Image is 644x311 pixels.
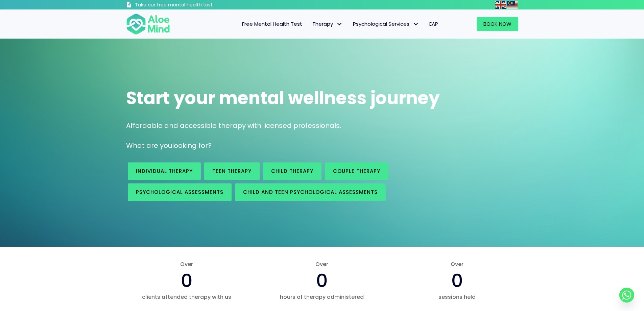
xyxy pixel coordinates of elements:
span: Psychological assessments [136,188,223,196]
a: Individual therapy [128,162,201,180]
span: Individual therapy [136,168,193,175]
span: 0 [451,268,463,293]
span: clients attended therapy with us [126,293,248,301]
img: Aloe mind Logo [126,13,170,35]
a: TherapyTherapy: submenu [307,17,348,31]
span: sessions held [396,293,518,301]
a: English [495,1,507,8]
a: Malay [507,1,518,8]
h3: Take our free mental health test [135,2,249,8]
span: Over [261,260,383,268]
span: Over [126,260,248,268]
span: Psychological Services [353,20,419,27]
span: EAP [429,20,438,27]
span: Couple therapy [333,168,380,175]
span: Therapy [312,20,343,27]
span: What are you [126,141,172,150]
img: en [495,1,506,9]
span: Teen Therapy [212,168,252,175]
span: Free Mental Health Test [242,20,302,27]
span: Psychological Services: submenu [411,19,421,29]
span: 0 [316,268,328,293]
a: Psychological ServicesPsychological Services: submenu [348,17,424,31]
a: Psychological assessments [128,183,232,201]
span: Over [396,260,518,268]
a: Teen Therapy [204,162,260,180]
img: ms [507,1,518,9]
span: Child and Teen Psychological assessments [243,188,378,196]
nav: Menu [179,17,443,31]
a: Child and Teen Psychological assessments [235,183,386,201]
a: EAP [424,17,443,31]
span: hours of therapy administered [261,293,383,301]
span: Start your mental wellness journey [126,86,440,110]
span: 0 [181,268,193,293]
a: Free Mental Health Test [237,17,307,31]
a: Take our free mental health test [126,2,249,9]
p: Affordable and accessible therapy with licensed professionals. [126,121,518,131]
a: Book Now [477,17,518,31]
a: Child Therapy [263,162,321,180]
span: Therapy: submenu [335,19,344,29]
a: Couple therapy [325,162,388,180]
span: Book Now [483,20,511,27]
span: looking for? [172,141,212,150]
a: Whatsapp [619,288,634,303]
span: Child Therapy [271,168,313,175]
